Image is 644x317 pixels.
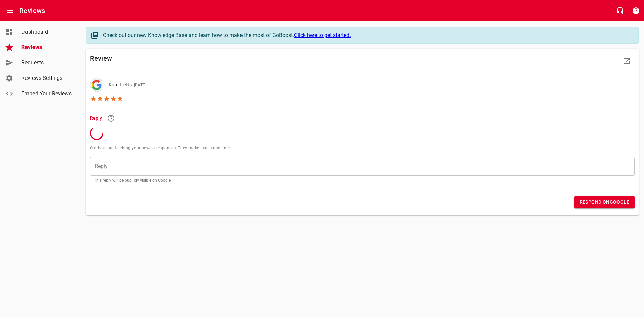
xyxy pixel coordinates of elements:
[21,90,72,98] span: Embed Your Reviews
[103,31,632,39] div: Check out our new Knowledge Base and learn how to make the most of GoBoost.
[294,32,351,38] a: Click here to get started.
[90,53,362,64] h6: Review
[109,81,146,89] p: Kore Fields
[580,198,629,206] span: Respond on Google
[628,3,644,19] button: Support Portal
[90,110,635,126] li: Reply
[90,145,635,152] span: Our bots are fetching your newest responses. They make take some time...
[574,196,635,208] button: Respond onGoogle
[94,178,631,182] p: This reply will be publicly visible on Google
[612,3,628,19] button: Live Chat
[21,43,72,51] span: Reviews
[21,59,72,67] span: Requests
[619,53,635,69] a: View Review Site
[19,5,45,16] h6: Reviews
[90,78,103,92] img: google-dark.png
[21,28,72,36] span: Dashboard
[90,78,103,92] div: Google
[21,74,72,82] span: Reviews Settings
[2,3,18,19] button: Open drawer
[132,83,146,87] span: [DATE]
[103,110,119,126] a: Learn more about responding to reviews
